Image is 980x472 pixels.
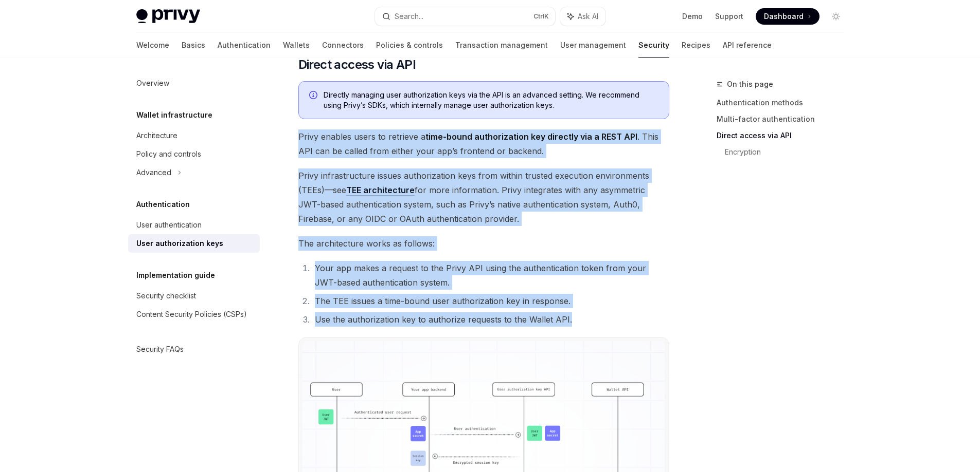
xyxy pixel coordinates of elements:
a: Demo [682,11,703,22]
a: Multi-factor authentication [717,111,852,127]
div: Security FAQs [136,343,184,355]
a: Overview [128,74,260,92]
a: Transaction management [455,33,548,58]
img: light logo [136,9,200,24]
button: Toggle dark mode [828,8,844,25]
div: Content Security Policies (CSPs) [136,308,247,320]
a: Connectors [322,33,364,58]
a: Welcome [136,33,169,58]
a: User authorization keys [128,234,260,253]
span: Privy infrastructure issues authorization keys from within trusted execution environments (TEEs)—... [298,168,669,226]
a: Policies & controls [376,33,443,58]
button: Search...CtrlK [375,7,555,26]
a: Wallets [283,33,310,58]
a: Authentication methods [717,95,852,111]
button: Ask AI [560,7,605,26]
a: Recipes [682,33,710,58]
li: Your app makes a request to the Privy API using the authentication token from your JWT-based auth... [312,261,669,290]
a: Dashboard [756,8,819,25]
a: Direct access via API [717,127,852,144]
div: Search... [395,10,423,23]
div: User authorization keys [136,237,223,250]
a: User authentication [128,216,260,234]
a: Policy and controls [128,145,260,163]
div: User authentication [136,219,202,231]
a: API reference [723,33,772,58]
span: Ctrl K [533,12,549,21]
span: Direct access via API [298,56,416,73]
div: Policy and controls [136,148,201,160]
span: Privy enables users to retrieve a . This API can be called from either your app’s frontend or bac... [298,129,669,158]
span: Dashboard [764,11,804,22]
a: Security [638,33,669,58]
a: Authentication [218,33,271,58]
span: The architecture works as follows: [298,236,669,251]
div: Architecture [136,129,177,142]
div: Security checklist [136,290,196,302]
strong: time-bound authorization key directly via a REST API [425,131,637,142]
div: Overview [136,77,169,89]
a: Security checklist [128,287,260,305]
span: Directly managing user authorization keys via the API is an advanced setting. We recommend using ... [324,90,658,110]
span: On this page [727,78,773,90]
a: Support [715,11,743,22]
a: TEE architecture [346,185,415,196]
span: Ask AI [578,11,598,22]
svg: Info [309,91,319,101]
a: Architecture [128,126,260,145]
h5: Authentication [136,198,190,211]
a: Encryption [725,144,852,160]
li: The TEE issues a time-bound user authorization key in response. [312,294,669,308]
a: Content Security Policies (CSPs) [128,305,260,324]
h5: Wallet infrastructure [136,109,212,121]
div: Advanced [136,166,171,179]
li: Use the authorization key to authorize requests to the Wallet API. [312,312,669,327]
a: User management [560,33,626,58]
h5: Implementation guide [136,269,215,281]
a: Security FAQs [128,340,260,358]
a: Basics [182,33,205,58]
